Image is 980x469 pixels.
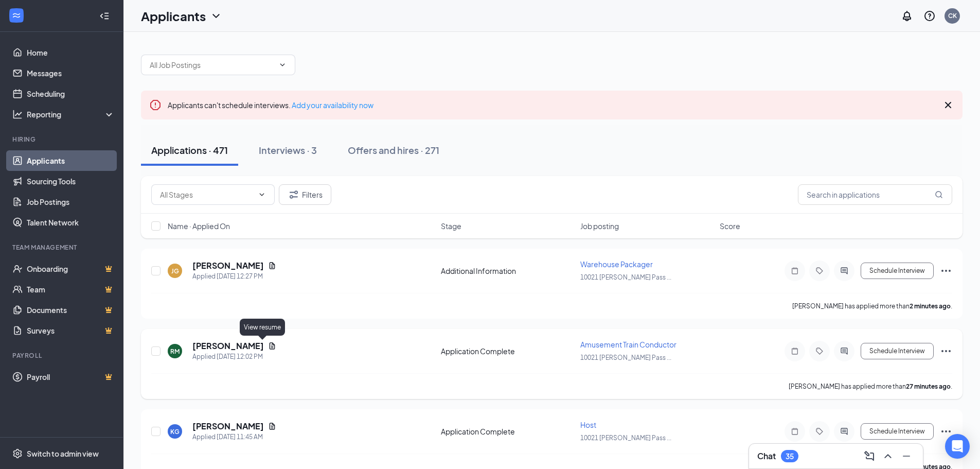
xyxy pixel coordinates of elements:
button: Schedule Interview [861,423,934,440]
div: Applied [DATE] 12:02 PM [192,352,276,362]
svg: Ellipses [940,345,952,357]
div: Payroll [12,351,113,360]
input: All Job Postings [150,59,274,71]
button: ComposeMessage [861,448,878,464]
div: View resume [240,319,285,336]
p: [PERSON_NAME] has applied more than . [792,302,952,310]
input: All Stages [160,189,254,200]
svg: Cross [942,99,954,111]
a: PayrollCrown [27,367,115,387]
svg: Document [268,262,276,270]
svg: Ellipses [940,425,952,438]
svg: Note [789,267,801,275]
svg: Note [789,427,801,436]
div: Reporting [27,109,115,119]
div: Applications · 471 [151,144,228,157]
svg: ChevronDown [278,61,287,69]
input: Search in applications [798,184,952,205]
div: Switch to admin view [27,448,99,459]
svg: ComposeMessage [863,450,876,462]
div: Interviews · 3 [259,144,317,157]
h5: [PERSON_NAME] [192,340,264,352]
div: Offers and hires · 271 [348,144,439,157]
svg: QuestionInfo [923,10,936,22]
svg: Ellipses [940,265,952,277]
b: 27 minutes ago [906,383,951,390]
svg: ActiveChat [838,347,850,355]
div: JG [171,267,179,275]
a: Messages [27,63,115,83]
a: Talent Network [27,212,115,233]
div: Application Complete [441,426,574,437]
div: Application Complete [441,346,574,356]
svg: Tag [813,427,826,436]
p: [PERSON_NAME] has applied more than . [789,382,952,391]
div: CK [948,11,957,20]
span: 10021 [PERSON_NAME] Pass ... [580,354,671,361]
svg: MagnifyingGlass [935,190,943,199]
span: Host [580,420,596,429]
svg: Collapse [99,11,110,21]
svg: Document [268,342,276,350]
a: Applicants [27,150,115,171]
div: Applied [DATE] 12:27 PM [192,271,276,282]
button: Filter Filters [279,184,331,205]
svg: ActiveChat [838,427,850,436]
svg: Settings [12,448,23,459]
h3: Chat [757,450,776,462]
svg: ChevronDown [258,190,266,199]
h5: [PERSON_NAME] [192,421,264,432]
div: RM [170,347,180,356]
div: KG [170,427,180,436]
a: Home [27,42,115,63]
a: Job Postings [27,192,115,212]
span: Applicants can't schedule interviews. [168,100,373,110]
span: 10021 [PERSON_NAME] Pass ... [580,434,671,442]
button: Schedule Interview [861,343,934,359]
div: 35 [786,452,794,461]
svg: Document [268,422,276,430]
div: Additional Information [441,266,574,276]
span: Amusement Train Conductor [580,340,676,349]
svg: Note [789,347,801,355]
span: Warehouse Packager [580,259,653,269]
button: Schedule Interview [861,263,934,279]
h1: Applicants [141,7,206,25]
svg: ChevronUp [882,450,894,462]
svg: WorkstreamLogo [11,10,22,21]
a: SurveysCrown [27,320,115,341]
a: DocumentsCrown [27,300,115,320]
a: Add your availability now [292,100,373,110]
span: Score [720,221,740,231]
svg: ActiveChat [838,267,850,275]
b: 2 minutes ago [910,302,951,310]
svg: Analysis [12,109,23,119]
h5: [PERSON_NAME] [192,260,264,271]
svg: Error [149,99,162,111]
a: OnboardingCrown [27,258,115,279]
div: Hiring [12,135,113,144]
svg: Tag [813,267,826,275]
a: Sourcing Tools [27,171,115,192]
svg: Tag [813,347,826,355]
div: Team Management [12,243,113,252]
button: Minimize [898,448,915,464]
span: Stage [441,221,461,231]
span: Name · Applied On [168,221,230,231]
svg: Notifications [901,10,913,22]
a: TeamCrown [27,279,115,300]
div: Open Intercom Messenger [945,434,970,459]
span: Job posting [580,221,619,231]
button: ChevronUp [880,448,896,464]
div: Applied [DATE] 11:45 AM [192,432,276,442]
span: 10021 [PERSON_NAME] Pass ... [580,273,671,281]
svg: Filter [288,188,300,201]
a: Scheduling [27,83,115,104]
svg: Minimize [900,450,913,462]
svg: ChevronDown [210,10,222,22]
